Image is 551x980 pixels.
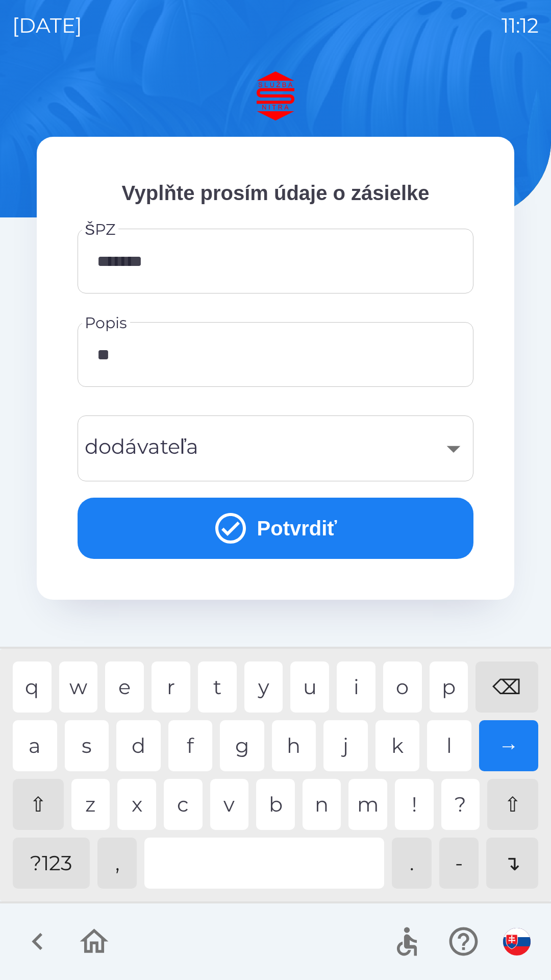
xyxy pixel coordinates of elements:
label: Popis [85,312,127,334]
p: [DATE] [12,10,82,41]
label: ŠPZ [85,218,116,240]
img: Logo [37,71,514,120]
p: 11:12 [502,10,539,41]
button: Potvrdiť [78,498,473,559]
p: Vyplňte prosím údaje o zásielke [78,178,473,208]
img: sk flag [503,928,531,955]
